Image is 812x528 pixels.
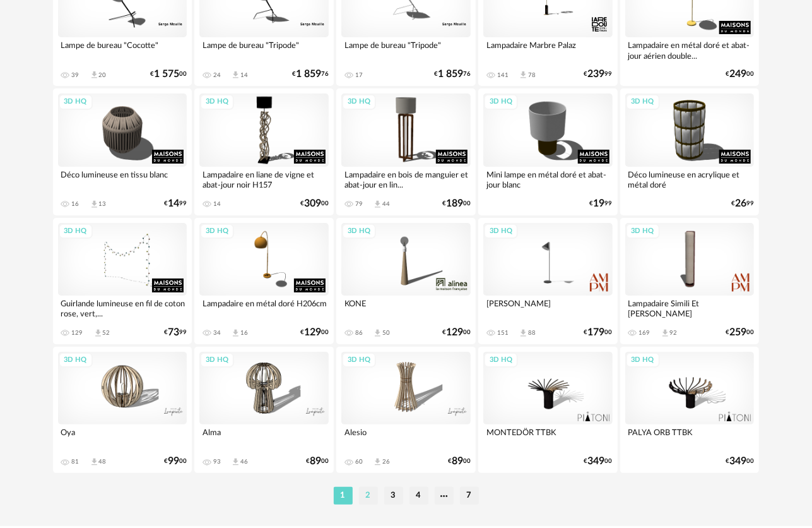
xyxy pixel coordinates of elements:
[355,458,363,465] div: 60
[483,296,613,321] div: [PERSON_NAME]
[53,218,192,344] a: 3D HQ Guirlande lumineuse en fil de coton rose, vert,... 129 Download icon 52 €7399
[661,328,670,338] span: Download icon
[626,224,660,239] div: 3D HQ
[199,37,329,63] div: Lampe de bureau "Tripode"
[726,70,754,78] div: € 00
[213,200,221,208] div: 14
[168,328,179,337] span: 73
[99,200,107,208] div: 13
[58,167,187,192] div: Déco lumineuse en tissu blanc
[342,352,376,368] div: 3D HQ
[341,424,471,450] div: Alesio
[72,458,79,465] div: 81
[310,457,321,465] span: 89
[231,457,240,467] span: Download icon
[58,296,187,321] div: Guirlande lumineuse en fil de coton rose, vert,...
[90,200,99,209] span: Download icon
[93,328,103,338] span: Download icon
[341,296,471,321] div: KONE
[213,458,221,465] div: 93
[90,70,99,80] span: Download icon
[99,458,107,465] div: 48
[626,94,660,110] div: 3D HQ
[306,457,329,465] div: € 00
[103,329,110,337] div: 52
[72,71,79,79] div: 39
[200,224,234,239] div: 3D HQ
[213,329,221,337] div: 34
[639,329,650,337] div: 169
[478,218,618,344] a: 3D HQ [PERSON_NAME] 151 Download icon 88 €17900
[620,88,760,215] a: 3D HQ Déco lumineuse en acrylique et métal doré €2699
[584,457,613,465] div: € 00
[729,457,746,465] span: 349
[342,94,376,110] div: 3D HQ
[726,457,754,465] div: € 00
[519,70,528,80] span: Download icon
[194,88,334,215] a: 3D HQ Lampadaire en liane de vigne et abat-jour noir H157 14 €30900
[334,487,353,505] li: 1
[200,94,234,110] div: 3D HQ
[478,347,618,473] a: 3D HQ MONTEDÖR TTBK €34900
[59,224,93,239] div: 3D HQ
[240,458,248,465] div: 46
[90,457,99,467] span: Download icon
[373,200,382,209] span: Download icon
[625,167,755,192] div: Déco lumineuse en acrylique et métal doré
[483,167,613,192] div: Mini lampe en métal doré et abat-jour blanc
[168,200,179,208] span: 14
[164,328,187,337] div: € 99
[99,71,107,79] div: 20
[53,88,192,215] a: 3D HQ Déco lumineuse en tissu blanc 16 Download icon 13 €1499
[300,328,329,337] div: € 00
[355,200,363,208] div: 79
[726,328,754,337] div: € 00
[528,71,536,79] div: 78
[438,70,463,78] span: 1 859
[588,328,605,337] span: 179
[240,71,248,79] div: 14
[452,457,463,465] span: 89
[342,224,376,239] div: 3D HQ
[304,328,321,337] span: 129
[519,328,528,338] span: Download icon
[620,347,760,473] a: 3D HQ PALYA ORB TTBK €34900
[442,328,471,337] div: € 00
[731,200,754,208] div: € 99
[194,218,334,344] a: 3D HQ Lampadaire en métal doré H206cm 34 Download icon 16 €12900
[729,70,746,78] span: 249
[626,352,660,368] div: 3D HQ
[478,88,618,215] a: 3D HQ Mini lampe en métal doré et abat-jour blanc €1999
[382,329,390,337] div: 50
[497,71,509,79] div: 141
[72,200,79,208] div: 16
[341,167,471,192] div: Lampadaire en bois de manguier et abat-jour en lin...
[594,200,605,208] span: 19
[231,328,240,338] span: Download icon
[58,424,187,450] div: Oya
[484,224,518,239] div: 3D HQ
[735,200,746,208] span: 26
[460,487,479,505] li: 7
[528,329,536,337] div: 88
[409,487,428,505] li: 4
[59,352,93,368] div: 3D HQ
[359,487,378,505] li: 2
[213,71,221,79] div: 24
[373,457,382,467] span: Download icon
[150,70,187,78] div: € 00
[199,424,329,450] div: Alma
[625,424,755,450] div: PALYA ORB TTBK
[446,200,463,208] span: 189
[588,70,605,78] span: 239
[373,328,382,338] span: Download icon
[194,347,334,473] a: 3D HQ Alma 93 Download icon 46 €8900
[483,37,613,63] div: Lampadaire Marbre Palaz
[442,200,471,208] div: € 00
[384,487,403,505] li: 3
[355,71,363,79] div: 17
[483,424,613,450] div: MONTEDÖR TTBK
[382,200,390,208] div: 44
[53,347,192,473] a: 3D HQ Oya 81 Download icon 48 €9900
[154,70,179,78] span: 1 575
